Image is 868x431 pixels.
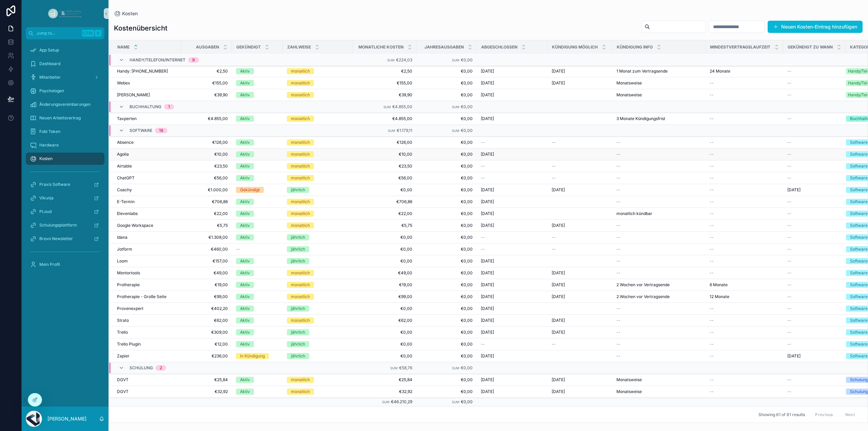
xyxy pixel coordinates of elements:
span: -- [552,140,556,145]
span: Absence [117,140,134,145]
span: -- [616,163,620,169]
span: Taxperten [117,116,137,121]
a: -- [616,140,702,145]
span: -- [552,163,556,169]
div: Aktiv [240,92,250,98]
a: [DATE] [481,80,544,86]
span: -- [787,116,791,121]
a: -- [710,163,779,169]
span: -- [616,175,620,181]
a: -- [616,199,702,204]
a: Monatsweise [616,92,702,98]
span: €39,90 [185,92,228,98]
span: -- [787,152,791,157]
span: €4.855,00 [185,116,228,121]
div: monatlich [291,139,310,145]
span: [DATE] [481,68,494,74]
a: €155,00 [357,80,412,86]
a: -- [787,116,842,121]
span: -- [710,223,714,228]
a: PLoud [26,205,104,218]
a: €1.000,00 [185,187,228,193]
div: monatlich [291,199,310,205]
a: -- [481,163,544,169]
a: Hardware [26,139,104,151]
a: monatlich [287,68,349,74]
a: -- [552,175,608,181]
span: Kosten [122,10,138,17]
span: €0,00 [420,92,473,98]
span: K [96,31,101,36]
span: €0,00 [420,68,473,74]
span: Google Workspace [117,223,153,228]
a: -- [481,175,544,181]
a: Aktiv [236,151,279,157]
a: Aktiv [236,92,279,98]
a: [DATE] [481,152,544,157]
span: [DATE] [552,223,565,228]
span: Schulungsplattform [39,222,77,228]
span: [DATE] [481,116,494,121]
a: €5,75 [185,223,228,228]
span: -- [710,140,714,145]
span: €0,00 [420,175,473,181]
a: Aktiv [236,211,279,217]
a: [DATE] [481,68,544,74]
span: E-Termin [117,199,135,204]
a: Neuen Arbeitsvertrag [26,112,104,124]
div: Software [850,139,868,145]
div: monatlich [291,116,310,122]
a: -- [616,223,702,228]
span: 3 Monate Kündigungsfrist [616,116,665,121]
a: €2,50 [357,68,412,74]
a: [DATE] [787,187,842,193]
span: -- [710,199,714,204]
span: -- [616,152,620,157]
a: €0,00 [420,152,473,157]
span: €0,00 [420,140,473,145]
a: -- [552,140,608,145]
span: -- [710,152,714,157]
span: €5,75 [357,223,412,228]
a: monatlich [287,116,349,122]
a: Schulungsplattform [26,219,104,231]
a: €56,00 [357,175,412,181]
a: monatlich [287,222,349,229]
a: Aktiv [236,80,279,86]
a: €0,00 [420,187,473,193]
div: monatlich [291,68,310,74]
span: €4.855,00 [357,116,412,121]
a: [DATE] [552,80,608,86]
span: Webex [117,80,130,86]
span: €10,00 [357,152,412,157]
a: monatlich [287,199,349,205]
a: Elevenlabs [117,211,177,216]
a: -- [710,175,779,181]
span: Jump to... [36,31,79,36]
div: Aktiv [240,139,250,145]
span: -- [710,163,714,169]
span: 24 Monate [710,68,730,74]
span: -- [787,140,791,145]
span: €22,00 [357,211,412,216]
a: Kosten [26,153,104,165]
a: €23,50 [185,163,228,169]
a: [DATE] [552,68,608,74]
div: Software [850,175,868,181]
a: €0,00 [420,116,473,121]
a: ChatGPT [117,175,177,181]
div: Aktiv [240,151,250,157]
div: Software [850,187,868,193]
a: -- [710,211,779,216]
a: €39,90 [357,92,412,98]
span: Elevenlabs [117,211,138,216]
a: Aktiv [236,199,279,205]
button: Jump to...CtrlK [26,27,104,39]
a: €706,86 [185,199,228,204]
span: Fobi Token [39,129,60,134]
span: -- [710,116,714,121]
span: -- [710,187,714,193]
span: -- [710,92,714,98]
